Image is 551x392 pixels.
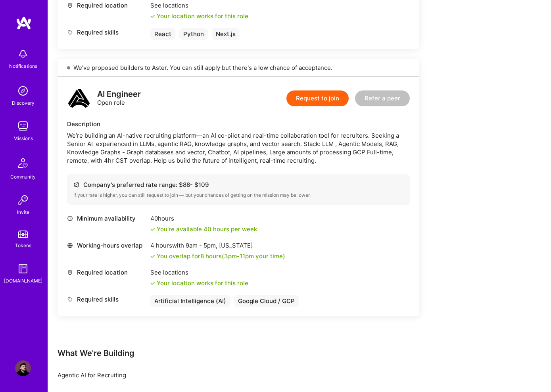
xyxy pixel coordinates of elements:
i: icon Location [67,269,73,275]
div: We’re building an AI-native recruiting platform—an AI co-pilot and real-time collaboration tool f... [67,131,410,165]
button: Request to join [286,90,349,106]
div: Working-hours overlap [67,241,146,250]
div: Required skills [67,295,146,304]
i: icon World [67,242,73,248]
img: Invite [15,192,31,208]
div: Notifications [9,62,37,70]
div: [DOMAIN_NAME] [4,277,42,285]
i: icon Tag [67,296,73,302]
i: icon Check [150,254,155,259]
img: discovery [15,83,31,99]
div: See locations [150,268,248,277]
div: Company’s preferred rate range: $ 88 - $ 109 [73,181,403,189]
span: 3pm - 11pm [224,252,254,260]
div: Required location [67,268,146,277]
div: 4 hours with [US_STATE] [150,241,285,250]
div: Agentic AI for Recruiting [58,371,534,379]
div: Your location works for this role [150,12,248,20]
img: guide book [15,261,31,277]
div: You overlap for 8 hours ( your time) [157,252,285,260]
div: 40 hours [150,214,257,223]
div: We've proposed builders to Aster. You can still apply but there's a low chance of acceptance. [58,59,419,77]
div: Invite [17,208,29,216]
div: Python [179,28,208,40]
i: icon Check [150,281,155,286]
div: Community [10,173,36,181]
img: User Avatar [15,360,31,376]
div: Required skills [67,28,146,37]
i: icon Tag [67,29,73,35]
img: bell [15,46,31,62]
div: What We're Building [58,348,534,358]
div: Google Cloud / GCP [234,295,299,307]
span: 9am - 5pm , [184,242,219,249]
div: See locations [150,1,248,10]
div: Tokens [15,241,31,250]
div: Discovery [12,99,35,107]
div: Description [67,120,410,128]
div: You're available 40 hours per week [150,225,257,233]
i: icon Location [67,2,73,8]
div: Missions [13,134,33,142]
img: tokens [18,231,28,238]
button: Refer a peer [355,90,410,106]
div: AI Engineer [97,90,141,98]
i: icon Clock [67,215,73,221]
img: teamwork [15,118,31,134]
img: logo [16,16,32,30]
i: icon Check [150,14,155,19]
img: logo [67,86,91,110]
div: Artificial Intelligence (AI) [150,295,230,307]
div: Open role [97,90,141,107]
img: Community [13,154,33,173]
div: If your rate is higher, you can still request to join — but your chances of getting on the missio... [73,192,403,198]
div: Your location works for this role [150,279,248,287]
div: Minimum availability [67,214,146,223]
div: Required location [67,1,146,10]
i: icon Check [150,227,155,232]
div: Next.js [212,28,240,40]
i: icon Cash [73,182,79,188]
a: User Avatar [13,360,33,376]
div: React [150,28,175,40]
